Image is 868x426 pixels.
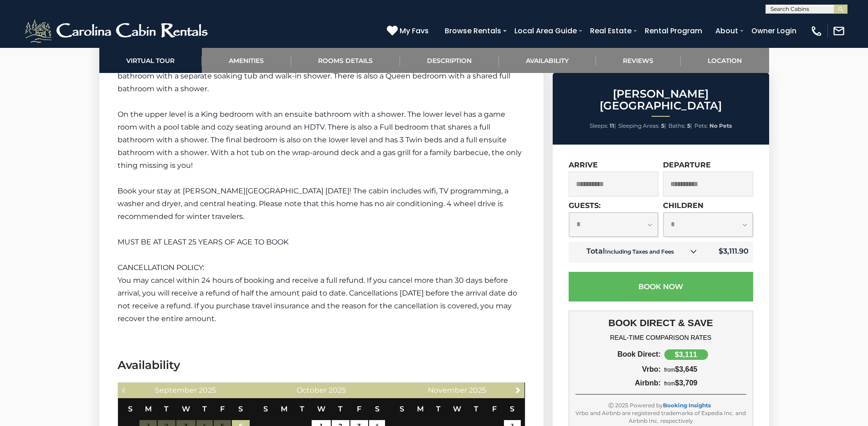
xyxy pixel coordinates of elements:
[263,405,268,413] span: Sunday
[661,379,746,387] div: $3,709
[499,48,596,73] a: Availability
[586,23,636,39] a: Real Estate
[512,384,524,395] a: Next
[668,120,692,132] li: |
[661,122,664,129] strong: 5
[596,48,681,73] a: Reviews
[357,405,361,413] span: Friday
[661,365,746,374] div: $3,645
[317,405,325,413] span: Wednesday
[291,48,400,73] a: Rooms Details
[694,122,708,129] span: Pets:
[436,405,441,413] span: Tuesday
[575,379,661,387] div: Airbnb:
[469,386,486,395] span: 2025
[569,272,753,301] button: Book Now
[575,317,746,328] h3: BOOK DIRECT & SAVE
[182,405,190,413] span: Wednesday
[663,402,711,409] a: Booking Insights
[575,334,746,341] h4: REAL-TIME COMPARISON RATES
[128,405,133,413] span: Sunday
[663,201,704,210] label: Children
[400,25,429,36] span: My Favs
[575,401,746,409] div: Ⓒ 2025 Powered by
[338,405,343,413] span: Thursday
[569,242,704,263] td: Total
[569,161,598,169] label: Arrive
[118,263,204,272] span: CANCELLATION POLICY:
[514,386,522,394] span: Next
[164,405,169,413] span: Tuesday
[202,48,291,73] a: Amenities
[329,386,346,395] span: 2025
[747,23,801,39] a: Owner Login
[428,386,467,395] span: November
[118,357,525,373] h3: Availability
[118,238,288,246] span: MUST BE AT LEAST 25 YEARS OF AGE TO BOOK
[832,25,845,37] img: mail-regular-white.png
[664,367,675,373] span: from
[417,405,424,413] span: Monday
[618,120,666,132] li: |
[492,405,497,413] span: Friday
[118,187,508,221] span: Book your stay at [PERSON_NAME][GEOGRAPHIC_DATA] [DATE]! The cabin includes wifi, TV programming,...
[640,23,707,39] a: Rental Program
[99,48,202,73] a: Virtual Tour
[590,122,608,129] span: Sleeps:
[663,161,711,169] label: Departure
[610,122,614,129] strong: 11
[281,405,288,413] span: Monday
[709,122,732,129] strong: No Pets
[681,48,769,73] a: Location
[704,242,753,263] td: $3,111.90
[453,405,461,413] span: Wednesday
[510,23,581,39] a: Local Area Guide
[668,122,686,129] span: Baths:
[575,350,661,358] div: Book Direct:
[664,349,708,360] div: $3,111
[474,405,478,413] span: Thursday
[297,386,327,395] span: October
[145,405,152,413] span: Monday
[118,110,522,170] span: On the upper level is a King bedroom with an ensuite bathroom with a shower. The lower level has ...
[664,380,675,387] span: from
[440,23,506,39] a: Browse Rentals
[810,25,823,37] img: phone-regular-white.png
[23,17,212,45] img: White-1-2.png
[238,405,243,413] span: Saturday
[510,405,514,413] span: Saturday
[687,122,690,129] strong: 5
[118,276,517,323] span: You may cancel within 24 hours of booking and receive a full refund. If you cancel more than 30 d...
[400,48,499,73] a: Description
[605,248,674,255] small: Including Taxes and Fees
[555,88,767,112] h2: [PERSON_NAME][GEOGRAPHIC_DATA]
[300,405,304,413] span: Tuesday
[199,386,216,395] span: 2025
[387,25,431,37] a: My Favs
[618,122,660,129] span: Sleeping Areas:
[575,365,661,374] div: Vrbo:
[590,120,616,132] li: |
[575,409,746,425] div: Vrbo and Airbnb are registered trademarks of Expedia Inc. and Airbnb Inc. respectively
[375,405,380,413] span: Saturday
[711,23,743,39] a: About
[155,386,197,395] span: September
[400,405,404,413] span: Sunday
[202,405,207,413] span: Thursday
[220,405,225,413] span: Friday
[569,201,601,210] label: Guests:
